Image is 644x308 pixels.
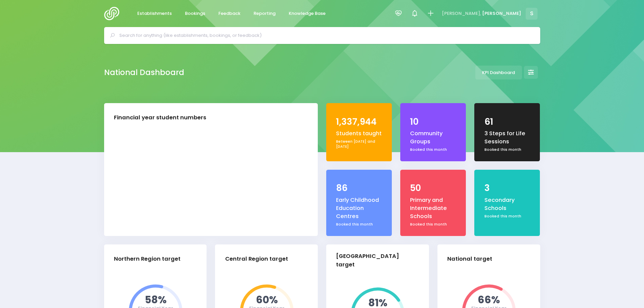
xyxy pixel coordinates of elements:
[484,129,530,146] div: 3 Steps for Life Sessions
[447,255,492,263] div: National target
[410,196,456,221] div: Primary and Intermediate Schools
[410,222,456,227] div: Booked this month
[119,30,531,41] input: Search for anything (like establishments, bookings, or feedback)
[336,182,382,195] div: 86
[484,196,530,213] div: Secondary Schools
[114,255,181,263] div: Northern Region target
[410,182,456,195] div: 50
[185,10,205,17] span: Bookings
[283,7,331,20] a: Knowledge Base
[484,147,530,152] div: Booked this month
[137,10,172,17] span: Establishments
[289,10,326,17] span: Knowledge Base
[484,182,530,195] div: 3
[132,7,177,20] a: Establishments
[475,66,522,79] a: KPI Dashboard
[218,10,240,17] span: Feedback
[336,129,382,138] div: Students taught
[484,214,530,219] div: Booked this month
[104,7,123,20] img: Logo
[225,255,288,263] div: Central Region target
[410,115,456,128] div: 10
[104,68,184,77] h2: National Dashboard
[248,7,281,20] a: Reporting
[484,115,530,128] div: 61
[336,139,382,149] div: Between [DATE] and [DATE]
[442,10,481,17] span: [PERSON_NAME],
[336,115,382,128] div: 1,337,944
[526,8,538,20] span: S
[180,7,211,20] a: Bookings
[114,114,206,122] div: Financial year student numbers
[482,10,521,17] span: [PERSON_NAME]
[336,222,382,227] div: Booked this month
[410,147,456,152] div: Booked this month
[336,252,413,269] div: [GEOGRAPHIC_DATA] target
[254,10,276,17] span: Reporting
[213,7,246,20] a: Feedback
[410,129,456,146] div: Community Groups
[336,196,382,221] div: Early Childhood Education Centres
